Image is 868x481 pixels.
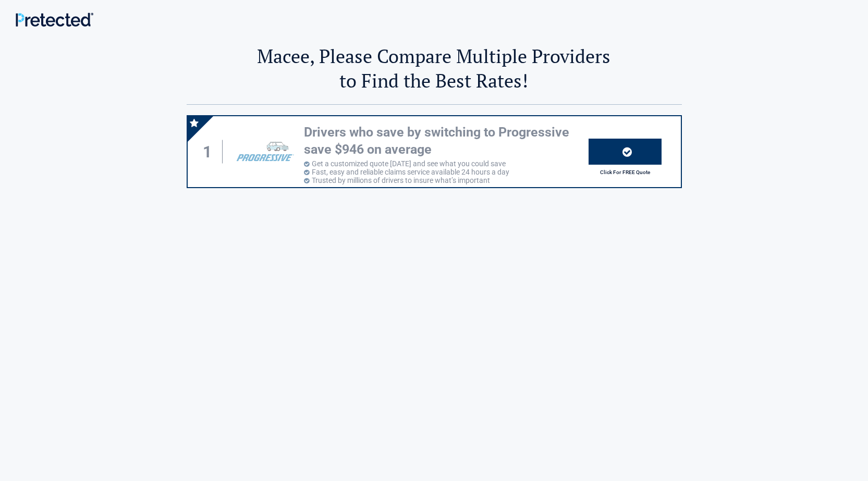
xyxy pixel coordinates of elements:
[198,140,223,164] div: 1
[187,44,682,93] h2: Macee, Please Compare Multiple Providers to Find the Best Rates!
[231,135,298,168] img: progressive's logo
[304,124,589,158] h3: Drivers who save by switching to Progressive save $946 on average
[589,169,662,175] h2: Click For FREE Quote
[16,13,93,27] img: Main Logo
[304,176,589,184] li: Trusted by millions of drivers to insure what’s important
[304,159,589,168] li: Get a customized quote [DATE] and see what you could save
[304,168,589,176] li: Fast, easy and reliable claims service available 24 hours a day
